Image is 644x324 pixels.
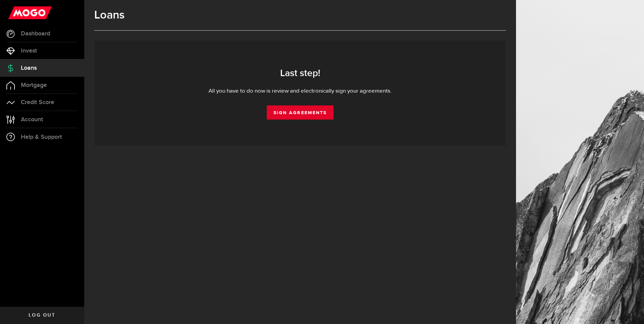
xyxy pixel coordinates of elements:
span: Invest [21,48,37,54]
div: All you have to do now is review and electronically sign your agreements. [104,87,496,95]
span: Log out [29,313,55,318]
span: Help & Support [21,134,62,140]
span: Dashboard [21,31,50,37]
span: Mortgage [21,82,47,88]
span: Credit Score [21,99,54,105]
button: Open LiveChat chat widget [5,3,26,23]
span: Loans [21,65,37,71]
a: Sign Agreements [267,105,333,120]
span: Account [21,117,43,123]
h3: Last step! [104,68,496,79]
h1: Loans [94,8,506,22]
